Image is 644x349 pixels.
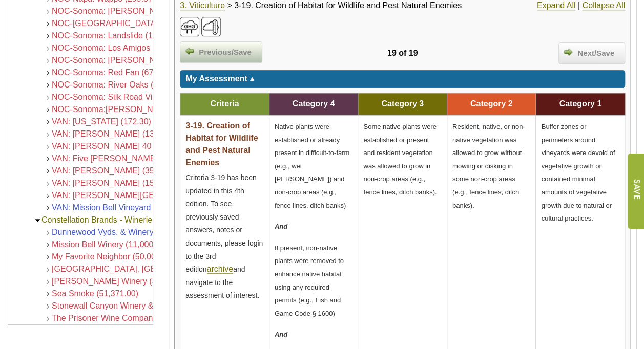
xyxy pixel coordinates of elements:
a: NOC-Sonoma: River Oaks (including [GEOGRAPHIC_DATA]) (748.00) [52,80,309,89]
span: 3-19. Creation of Habitat for Wildlife and Pest Natural Enemies [234,1,462,10]
td: Category 2 [447,93,536,115]
a: VAN: [PERSON_NAME][GEOGRAPHIC_DATA] (410.00) [52,191,258,200]
a: NOC-Sonoma: Red Fan (67.00) [52,68,168,77]
a: archive [207,265,234,274]
a: Constellation Brands - Wineries [41,215,156,224]
a: Next/Save [558,42,625,64]
span: > [227,1,232,10]
img: arrow_left.png [185,47,194,55]
a: NOC-Sonoma: [PERSON_NAME] (31.70) [52,7,203,15]
span: Previous/Save [194,47,257,58]
input: Submit [627,154,644,229]
a: NOC-Sonoma:[PERSON_NAME] (17.00) [52,105,201,114]
span: Some native plants were established or present and resident vegetation was allowed to grow in non... [363,123,437,196]
a: NOC-[GEOGRAPHIC_DATA]: Goldfields (97.45) [52,19,227,28]
a: [PERSON_NAME] Winery (350,000.00) [52,277,196,286]
a: Sea Smoke (51,371.00) [52,289,138,298]
a: Expand All [537,1,576,10]
a: VAN: [US_STATE] (172.30) [52,117,151,126]
em: And [275,331,287,338]
img: sort_arrow_up.gif [250,77,255,81]
span: Resident, native, or non-native vegetation was allowed to grow without mowing or disking in some ... [452,123,525,209]
a: Stonewall Canyon Winery & Vineyard (750,000.00) [52,301,237,310]
a: VAN: Mission Bell Vineyard (77.00) [52,203,179,212]
span: Buffer zones or perimeters around vineyards were devoid of vegetative growth or contained minimal... [541,123,615,222]
a: VAN: Five [PERSON_NAME] Vineyard (570.00) [52,154,225,163]
a: VAN: [PERSON_NAME] (139.30) [52,129,173,138]
td: Category 1 [536,93,625,115]
a: Previous/Save [180,41,262,63]
td: Category 4 [269,93,358,115]
span: Native plants were established or already present in difficult-to-farm (e.g., wet [PERSON_NAME]) ... [275,123,349,209]
a: VAN: [PERSON_NAME] (350.00) [52,166,173,175]
a: Dunnewood Vyds. & Winery (531,250.00) [52,228,202,236]
a: [GEOGRAPHIC_DATA], [GEOGRAPHIC_DATA] (3,000,000.00) [52,265,283,273]
img: 1-ClimateSmartSWPIcon38x38.png [180,17,199,36]
a: NOC-Sonoma: Silk Road Vineyard (122.50) [52,93,210,101]
a: NOC-Sonoma: [PERSON_NAME] (37.50) [52,56,203,64]
span: | [578,1,580,10]
a: My Favorite Neighbor (50,000.00) [52,252,174,261]
img: Collapse Constellation Brands - Wineries [34,216,41,224]
span: Next/Save [572,48,619,59]
a: Mission Bell Winery (11,000,000.00) [52,240,183,249]
a: The Prisoner Wine Company (350,000.00) [52,314,206,322]
em: And [275,223,287,230]
span: 3-19. Creation of Habitat for Wildlife and Pest Natural Enemies [185,121,258,167]
a: VAN: [PERSON_NAME] 40 (35.30) [52,142,180,150]
a: VAN: [PERSON_NAME] (15.65) [52,179,168,187]
img: arrow_right.png [564,48,572,56]
td: Category 3 [358,93,447,115]
a: NOC-Sonoma: Los Amigos (119.00) [52,43,183,52]
a: 3. Viticulture [180,1,225,10]
span: If present, non-native plants were removed to enhance native habitat using any required permits (... [275,244,344,317]
a: Collapse All [582,1,625,10]
span: 19 of 19 [387,49,418,57]
span: My Assessment [185,74,247,83]
span: Criteria [211,99,239,108]
a: NOC-Sonoma: Landslide (188.00) [52,31,176,40]
div: Click to toggle my assessment information [180,70,625,88]
img: Climate-Smart-Hot-Spot-Thermometer-SWP-Online-System-Icon-38x38.png [201,17,221,36]
span: Criteria 3-19 has been updated in this 4th edition. To see previously saved answers, notes or doc... [185,173,263,299]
